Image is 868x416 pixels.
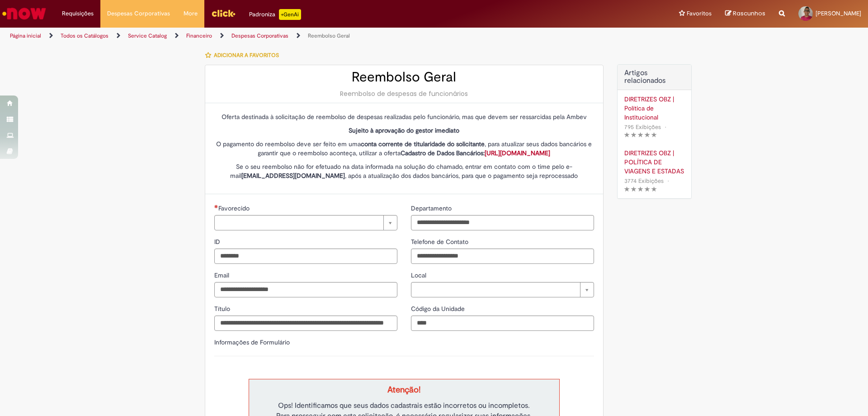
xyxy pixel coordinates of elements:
strong: Cadastro de Dados Bancários: [401,149,550,157]
span: Telefone de Contato [411,238,470,246]
h2: Reembolso Geral [214,70,594,85]
p: +GenAi [279,9,301,20]
p: Oferta destinada à solicitação de reembolso de despesas realizadas pelo funcionário, mas que deve... [214,112,594,121]
a: Financeiro [186,32,212,39]
strong: [EMAIL_ADDRESS][DOMAIN_NAME] [241,172,345,180]
a: Rascunhos [725,10,765,18]
h3: Artigos relacionados [624,69,684,85]
input: ID [214,249,397,264]
a: DIRETRIZES OBZ | POLÍTICA DE VIAGENS E ESTADAS [624,148,684,176]
span: Título [214,305,232,313]
input: Telefone de Contato [411,249,594,264]
a: Página inicial [10,32,41,39]
span: 3774 Exibições [624,177,664,185]
label: Informações de Formulário [214,338,290,346]
div: Padroniza [249,9,301,20]
strong: Sujeito à aprovação do gestor imediato [349,126,459,134]
a: [URL][DOMAIN_NAME] [485,149,550,157]
div: Reembolso de despesas de funcionários [214,89,594,98]
span: • [665,175,671,187]
span: More [184,9,198,18]
input: Código da Unidade [411,316,594,331]
img: click_logo_yellow_360x200.png [211,6,236,20]
span: Ops! Identificamos que seus dados cadastrais estão incorretos ou incompletos. [278,401,530,410]
span: Rascunhos [733,9,765,18]
a: Limpar campo Local [411,282,594,297]
img: ServiceNow [1,5,47,23]
input: Departamento [411,215,594,230]
span: Favoritos [687,9,712,18]
a: Limpar campo Favorecido [214,215,397,230]
a: DIRETRIZES OBZ | Política de Institucional [624,95,684,122]
input: Email [214,282,397,297]
span: Email [214,271,231,279]
span: 795 Exibições [624,123,661,131]
a: Reembolso Geral [308,32,350,39]
span: Departamento [411,204,453,212]
span: Requisições [62,9,94,18]
span: Necessários [214,205,218,208]
a: Todos os Catálogos [61,32,108,39]
a: Despesas Corporativas [231,32,288,39]
span: Código da Unidade [411,305,467,313]
a: Service Catalog [128,32,167,39]
input: Título [214,316,397,331]
button: Adicionar a Favoritos [205,46,284,65]
span: • [663,121,668,133]
p: O pagamento do reembolso deve ser feito em uma , para atualizar seus dados bancários e garantir q... [214,139,594,158]
p: Se o seu reembolso não for efetuado na data informada na solução do chamado, entrar em contato co... [214,162,594,180]
ul: Trilhas de página [7,28,572,44]
span: [PERSON_NAME] [816,10,861,17]
strong: Atenção! [387,384,420,395]
span: Local [411,271,428,279]
span: Despesas Corporativas [107,9,170,18]
span: Adicionar a Favoritos [214,52,279,59]
strong: conta corrente de titularidade do solicitante [361,140,485,148]
span: Necessários - Favorecido [218,204,251,212]
span: ID [214,238,222,246]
